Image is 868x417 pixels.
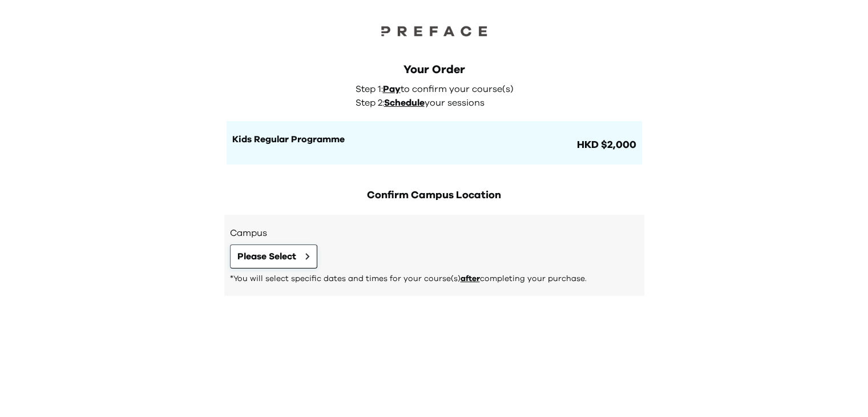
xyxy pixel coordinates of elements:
[383,85,401,94] span: Pay
[461,275,480,283] span: after
[224,187,644,203] h2: Confirm Campus Location
[232,133,575,146] h1: Kids Regular Programme
[575,137,636,153] span: HKD $2,000
[237,250,296,263] span: Please Select
[230,226,639,240] h3: Campus
[384,98,425,107] span: Schedule
[230,244,317,268] button: Please Select
[230,273,639,284] p: *You will select specific dates and times for your course(s) completing your purchase.
[227,62,642,78] div: Your Order
[377,23,491,39] img: Preface Logo
[356,82,520,96] p: Step 1: to confirm your course(s)
[356,96,520,110] p: Step 2: your sessions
